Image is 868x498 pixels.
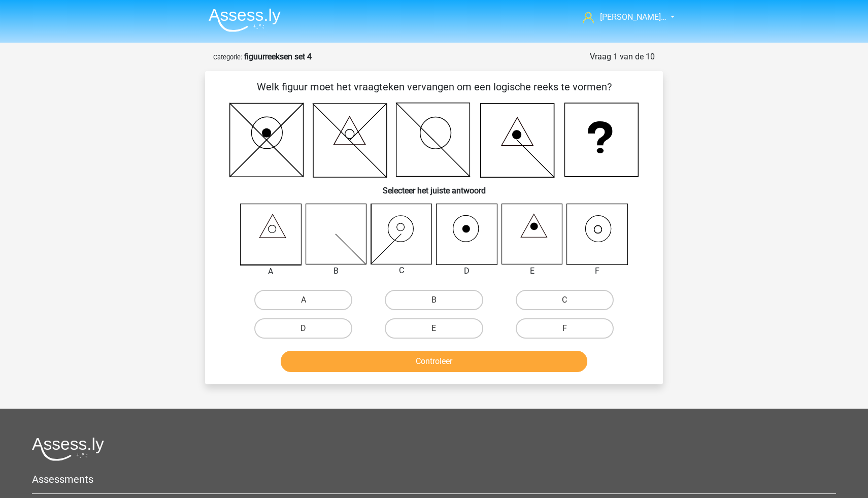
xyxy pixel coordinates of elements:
label: C [516,290,614,310]
div: A [232,265,309,278]
a: [PERSON_NAME]… [579,11,667,23]
img: Assessly [209,8,281,32]
div: E [494,265,571,277]
div: D [428,265,505,277]
button: Controleer [281,351,588,372]
label: A [254,290,352,310]
label: B [385,290,483,310]
img: Assessly logo [32,437,104,461]
label: F [516,318,614,339]
span: [PERSON_NAME]… [600,12,666,22]
h5: Assessments [32,473,836,485]
label: D [254,318,352,339]
p: Welk figuur moet het vraagteken vervangen om een logische reeks te vormen? [221,79,647,94]
label: E [385,318,483,339]
strong: figuurreeksen set 4 [244,52,312,61]
small: Categorie: [213,53,242,61]
div: F [559,265,636,277]
h6: Selecteer het juiste antwoord [221,178,647,195]
div: Vraag 1 van de 10 [590,51,655,63]
div: C [363,264,440,277]
div: B [298,265,375,277]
